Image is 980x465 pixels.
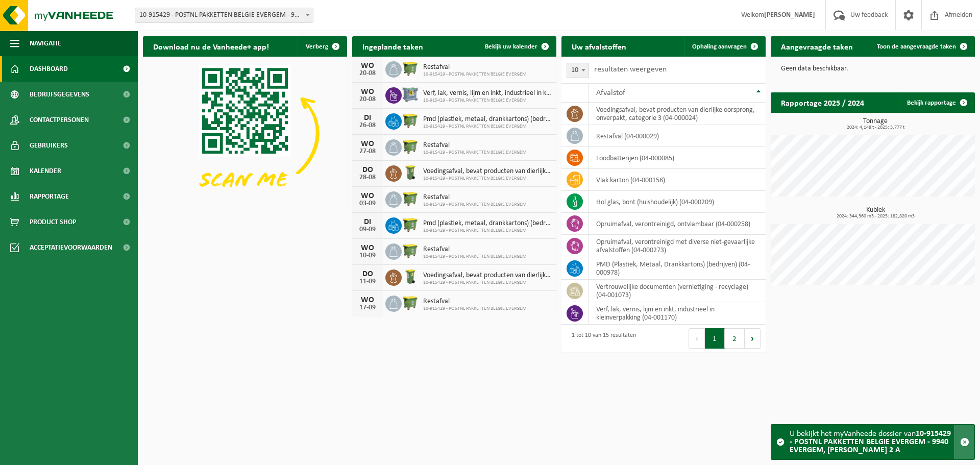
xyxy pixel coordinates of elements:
label: resultaten weergeven [594,65,667,74]
div: WO [357,192,378,200]
button: Verberg [298,36,346,57]
div: DO [357,166,378,174]
span: 10-915429 - POSTNL PAKKETTEN BELGIE EVERGEM [423,202,527,208]
img: WB-1100-HPE-GN-50 [402,60,419,77]
span: Verberg [306,43,328,50]
span: Pmd (plastiek, metaal, drankkartons) (bedrijven) [423,219,551,228]
strong: [PERSON_NAME] [764,11,815,19]
span: Ophaling aanvragen [692,43,747,50]
span: Gebruikers [30,133,68,158]
span: Restafval [423,246,527,254]
button: Previous [689,328,705,349]
td: hol glas, bont (huishoudelijk) (04-000209) [589,191,766,213]
div: 03-09 [357,200,378,207]
span: Pmd (plastiek, metaal, drankkartons) (bedrijven) [423,115,551,124]
span: Rapportage [30,184,69,209]
span: 10-915429 - POSTNL PAKKETTEN BELGIE EVERGEM [423,228,551,234]
img: WB-1100-HPE-GN-50 [402,216,419,233]
span: Dashboard [30,56,68,82]
a: Ophaling aanvragen [684,36,765,57]
div: DO [357,270,378,278]
span: Acceptatievoorwaarden [30,235,112,260]
td: vlak karton (04-000158) [589,169,766,191]
span: Product Shop [30,209,76,235]
span: 2024: 344,360 m3 - 2025: 182,820 m3 [776,214,975,219]
td: PMD (Plastiek, Metaal, Drankkartons) (bedrijven) (04-000978) [589,257,766,280]
div: U bekijkt het myVanheede dossier van [790,425,954,459]
img: PB-AP-0800-MET-02-01 [402,86,419,103]
div: WO [357,140,378,148]
span: Bedrijfsgegevens [30,82,89,107]
td: loodbatterijen (04-000085) [589,147,766,169]
div: DI [357,114,378,122]
span: Voedingsafval, bevat producten van dierlijke oorsprong, onverpakt, categorie 3 [423,167,551,176]
span: 10-915429 - POSTNL PAKKETTEN BELGIE EVERGEM [423,97,551,104]
td: vertrouwelijke documenten (vernietiging - recyclage) (04-001073) [589,280,766,302]
a: Toon de aangevraagde taken [869,36,974,57]
h2: Uw afvalstoffen [561,36,636,56]
td: opruimafval, verontreinigd, ontvlambaar (04-000258) [589,213,766,235]
h2: Rapportage 2025 / 2024 [771,92,874,112]
span: 10-915429 - POSTNL PAKKETTEN BELGIE EVERGEM - 9940 EVERGEM, DELORI MAESLAAN 2 A [135,8,313,23]
a: Bekijk uw kalender [477,36,555,57]
h2: Aangevraagde taken [771,36,863,56]
div: 10-09 [357,252,378,259]
span: Navigatie [30,31,61,56]
td: restafval (04-000029) [589,125,766,147]
img: WB-0140-HPE-GN-50 [402,164,419,181]
img: WB-1100-HPE-GN-50 [402,294,419,311]
button: Next [745,328,761,349]
img: WB-0140-HPE-GN-50 [402,268,419,285]
div: DI [357,218,378,226]
td: verf, lak, vernis, lijm en inkt, industrieel in kleinverpakking (04-001170) [589,302,766,325]
div: WO [357,88,378,96]
div: 27-08 [357,148,378,155]
button: 2 [725,328,745,349]
span: 10 [567,63,589,78]
td: voedingsafval, bevat producten van dierlijke oorsprong, onverpakt, categorie 3 (04-000024) [589,103,766,125]
div: 26-08 [357,122,378,129]
span: 10-915429 - POSTNL PAKKETTEN BELGIE EVERGEM [423,124,551,130]
h2: Download nu de Vanheede+ app! [143,36,279,56]
div: WO [357,296,378,304]
div: 17-09 [357,304,378,311]
img: WB-1100-HPE-GN-50 [402,190,419,207]
td: opruimafval, verontreinigd met diverse niet-gevaarlijke afvalstoffen (04-000273) [589,235,766,257]
div: 11-09 [357,278,378,285]
span: 2024: 4,148 t - 2025: 5,777 t [776,125,975,130]
img: WB-1100-HPE-GN-50 [402,242,419,259]
button: 1 [705,328,725,349]
img: WB-1100-HPE-GN-50 [402,112,419,129]
img: Download de VHEPlus App [143,57,347,210]
h3: Tonnage [776,118,975,130]
span: Kalender [30,158,61,184]
span: 10-915429 - POSTNL PAKKETTEN BELGIE EVERGEM [423,71,527,78]
div: WO [357,62,378,70]
span: 10-915429 - POSTNL PAKKETTEN BELGIE EVERGEM [423,150,527,156]
span: 10 [567,63,589,78]
div: WO [357,244,378,252]
div: 1 tot 10 van 15 resultaten [567,327,636,350]
span: Contactpersonen [30,107,89,133]
span: Restafval [423,298,527,306]
a: Bekijk rapportage [899,92,974,113]
p: Geen data beschikbaar. [781,65,965,72]
h3: Kubiek [776,207,975,219]
h2: Ingeplande taken [352,36,433,56]
span: Verf, lak, vernis, lijm en inkt, industrieel in kleinverpakking [423,89,551,97]
span: Toon de aangevraagde taken [877,43,956,50]
span: 10-915429 - POSTNL PAKKETTEN BELGIE EVERGEM [423,306,527,312]
span: 10-915429 - POSTNL PAKKETTEN BELGIE EVERGEM [423,254,527,260]
div: 09-09 [357,226,378,233]
div: 20-08 [357,96,378,103]
span: Bekijk uw kalender [485,43,537,50]
img: WB-1100-HPE-GN-50 [402,138,419,155]
span: Restafval [423,193,527,202]
span: Afvalstof [596,89,625,97]
div: 28-08 [357,174,378,181]
span: Restafval [423,63,527,71]
span: 10-915429 - POSTNL PAKKETTEN BELGIE EVERGEM [423,280,551,286]
span: Voedingsafval, bevat producten van dierlijke oorsprong, onverpakt, categorie 3 [423,272,551,280]
span: 10-915429 - POSTNL PAKKETTEN BELGIE EVERGEM [423,176,551,182]
strong: 10-915429 - POSTNL PAKKETTEN BELGIE EVERGEM - 9940 EVERGEM, [PERSON_NAME] 2 A [790,430,951,454]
